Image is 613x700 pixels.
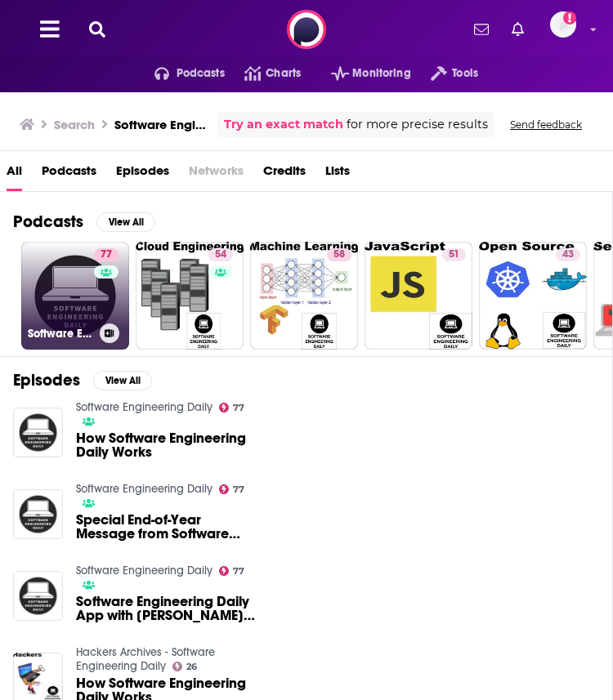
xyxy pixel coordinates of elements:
[177,62,225,85] span: Podcasts
[550,11,576,38] span: Logged in as ellerylsmith123
[505,16,530,43] a: Show notifications dropdown
[225,60,301,87] a: Charts
[76,564,213,577] a: Software Engineering Daily
[96,212,155,232] button: View All
[411,60,478,87] button: open menu
[562,247,574,263] span: 43
[13,212,155,232] a: PodcastsView All
[266,62,301,85] span: Charts
[42,158,96,191] a: Podcasts
[13,571,63,621] img: Software Engineering Daily App with Keith and Craig Holliday
[13,408,63,457] img: How Software Engineering Daily Works
[311,60,411,87] button: open menu
[13,370,152,390] a: EpisodesView All
[442,248,466,261] a: 51
[505,118,587,132] button: Send feedback
[135,60,225,87] button: open menu
[114,117,211,132] h3: Software Engineering Daily
[287,10,326,49] img: Podchaser - Follow, Share and Rate Podcasts
[13,212,83,232] h2: Podcasts
[136,242,244,350] a: 54
[250,242,358,350] a: 58
[94,248,119,261] a: 77
[327,248,351,261] a: 58
[101,247,112,263] span: 77
[263,158,306,191] a: Credits
[219,566,245,576] a: 77
[76,513,262,541] a: Special End-of-Year Message from Software Engineering Daily
[76,482,213,496] a: Software Engineering Daily
[93,371,152,390] button: View All
[325,158,350,191] a: Lists
[233,486,244,493] span: 77
[13,370,80,390] h2: Episodes
[333,247,345,263] span: 58
[28,327,93,341] h3: Software Engineering Daily
[189,158,244,191] span: Networks
[172,662,198,671] a: 26
[13,489,63,539] img: Special End-of-Year Message from Software Engineering Daily
[468,16,495,43] a: Show notifications dropdown
[550,11,586,47] a: Logged in as ellerylsmith123
[550,11,576,38] img: User Profile
[352,62,410,85] span: Monitoring
[76,595,262,622] span: Software Engineering Daily App with [PERSON_NAME] and [PERSON_NAME]
[116,158,169,191] a: Episodes
[449,247,459,263] span: 51
[54,117,95,132] h3: Search
[563,11,576,25] svg: Add a profile image
[21,242,129,350] a: 77Software Engineering Daily
[233,404,244,412] span: 77
[452,62,478,85] span: Tools
[219,484,245,494] a: 77
[479,242,587,350] a: 43
[76,645,215,673] a: Hackers Archives - Software Engineering Daily
[76,595,262,622] a: Software Engineering Daily App with Keith and Craig Holliday
[556,248,580,261] a: 43
[186,663,197,671] span: 26
[365,242,472,350] a: 51
[224,115,343,134] a: Try an exact match
[215,247,226,263] span: 54
[76,400,213,414] a: Software Engineering Daily
[233,568,244,575] span: 77
[208,248,233,261] a: 54
[347,115,488,134] span: for more precise results
[219,403,245,412] a: 77
[76,431,262,459] a: How Software Engineering Daily Works
[7,158,22,191] a: All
